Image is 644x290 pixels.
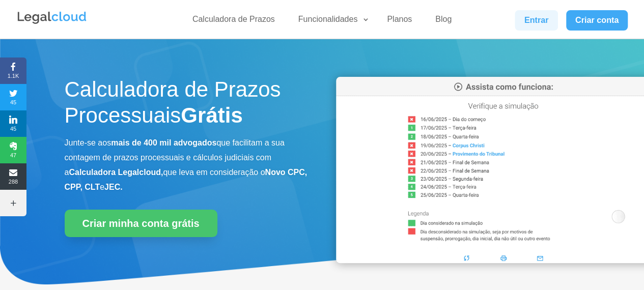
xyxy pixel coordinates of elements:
b: Novo CPC, CPP, CLT [65,168,307,191]
strong: Grátis [181,103,242,127]
a: Funcionalidades [292,14,370,29]
a: Criar conta [566,10,628,31]
p: Junte-se aos que facilitam a sua contagem de prazos processuais e cálculos judiciais com a que le... [65,136,308,194]
a: Entrar [515,10,557,31]
a: Blog [429,14,458,29]
b: JEC. [104,183,123,191]
a: Calculadora de Prazos [186,14,281,29]
a: Planos [381,14,418,29]
b: mais de 400 mil advogados [111,138,216,147]
b: Calculadora Legalcloud, [69,168,163,177]
a: Logo da Legalcloud [16,18,88,27]
h1: Calculadora de Prazos Processuais [65,77,308,133]
img: Legalcloud Logo [16,10,88,25]
a: Criar minha conta grátis [65,210,217,237]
